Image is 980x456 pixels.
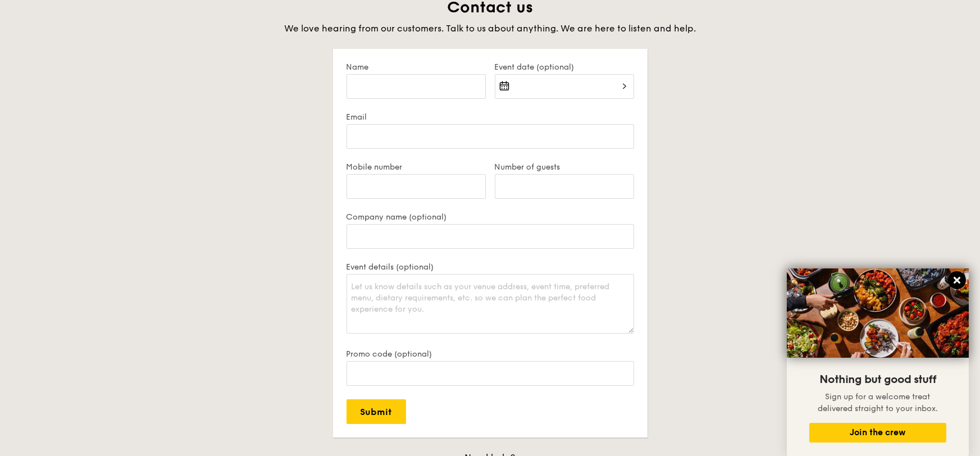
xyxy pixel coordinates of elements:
[347,62,486,72] label: Name
[347,274,634,334] textarea: Let us know details such as your venue address, event time, preferred menu, dietary requirements,...
[347,112,634,122] label: Email
[809,423,946,443] button: Join the crew
[347,262,634,272] label: Event details (optional)
[347,212,634,222] label: Company name (optional)
[787,268,969,358] img: DSC07876-Edit02-Large.jpeg
[347,399,406,424] input: Submit
[495,62,634,72] label: Event date (optional)
[948,271,966,289] button: Close
[818,392,938,413] span: Sign up for a welcome treat delivered straight to your inbox.
[347,349,634,359] label: Promo code (optional)
[284,23,696,34] span: We love hearing from our customers. Talk to us about anything. We are here to listen and help.
[819,373,936,386] span: Nothing but good stuff
[495,162,634,172] label: Number of guests
[347,162,486,172] label: Mobile number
